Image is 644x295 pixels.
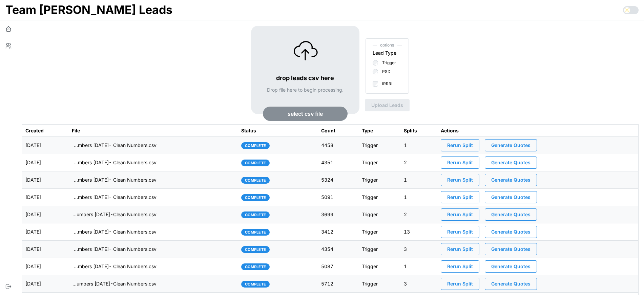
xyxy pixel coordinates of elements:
h1: Team [PERSON_NAME] Leads [5,2,172,17]
td: 3699 [318,206,358,223]
button: Generate Quotes [485,174,537,186]
span: Generate Quotes [491,261,531,272]
td: 1 [400,171,437,189]
button: Generate Quotes [485,243,537,255]
span: complete [245,264,266,270]
button: Rerun Split [441,243,479,255]
span: Generate Quotes [491,140,531,151]
button: Generate Quotes [485,260,537,273]
td: 2 [400,154,437,171]
button: Rerun Split [441,174,479,186]
label: Trigger [378,60,396,66]
th: Created [22,125,69,137]
span: Generate Quotes [491,226,531,238]
span: Rerun Split [447,157,473,168]
span: Generate Quotes [491,174,531,186]
td: [DATE] [22,241,69,258]
span: complete [245,229,266,235]
p: imports/[PERSON_NAME]/1756909545890-TU Master List With Numbers [DATE]- Clean Numbers.csv [72,194,157,201]
span: options [373,42,402,49]
td: 5712 [318,275,358,293]
p: imports/[PERSON_NAME]/1756479254704-TU Master List With Numbers [DATE]- Clean Numbers.csv [72,228,157,235]
span: complete [245,177,266,183]
span: complete [245,212,266,218]
span: Rerun Split [447,243,473,255]
span: Rerun Split [447,226,473,238]
td: Trigger [358,154,400,171]
p: imports/[PERSON_NAME]/1757333525780-TU Master List With Numbers [DATE]- Clean Numbers.csv [72,142,157,149]
td: 1 [400,137,437,154]
th: Status [238,125,318,137]
td: Trigger [358,275,400,293]
p: imports/[PERSON_NAME]/1757097937494-TU Master List With Numbers [DATE]- Clean Numbers.csv [72,159,157,166]
button: Generate Quotes [485,208,537,221]
p: imports/[PERSON_NAME]/1756385010087-TU Master List With Numbers [DATE]- Clean Numbers.csv [72,246,157,253]
button: select csv file [263,107,348,121]
button: Rerun Split [441,260,479,273]
td: Trigger [358,223,400,241]
td: Trigger [358,137,400,154]
td: [DATE] [22,275,69,293]
button: Generate Quotes [485,278,537,290]
p: imports/[PERSON_NAME]/1756817211366-TU Master List With Numbers [DATE]-Clean Numbers.csv [72,211,157,218]
button: Rerun Split [441,191,479,203]
button: Generate Quotes [485,156,537,169]
span: Rerun Split [447,174,473,186]
span: Generate Quotes [491,278,531,290]
span: Rerun Split [447,209,473,220]
button: Generate Quotes [485,139,537,151]
span: Generate Quotes [491,191,531,203]
button: Rerun Split [441,139,479,151]
th: Type [358,125,400,137]
button: Generate Quotes [485,226,537,238]
span: complete [245,246,266,253]
td: 4351 [318,154,358,171]
td: [DATE] [22,258,69,275]
td: 3 [400,241,437,258]
button: Rerun Split [441,226,479,238]
th: Count [318,125,358,137]
td: 4354 [318,241,358,258]
p: imports/[PERSON_NAME]/1756317778868-TU Master List With Numbers [DATE]- Clean Numbers.csv [72,263,157,270]
span: Rerun Split [447,278,473,290]
button: Rerun Split [441,278,479,290]
td: [DATE] [22,171,69,189]
span: complete [245,160,266,166]
span: Rerun Split [447,191,473,203]
th: File [68,125,238,137]
td: Trigger [358,171,400,189]
td: 3412 [318,223,358,241]
th: Splits [400,125,437,137]
td: Trigger [358,241,400,258]
span: Generate Quotes [491,243,531,255]
span: complete [245,281,266,287]
td: 2 [400,206,437,223]
td: 1 [400,189,437,206]
p: imports/[PERSON_NAME]/1756219429086-TU Master List With Numbers [DATE]-Clean Numbers.csv [72,280,157,287]
button: Generate Quotes [485,191,537,203]
span: select csv file [288,107,323,121]
th: Actions [437,125,638,137]
td: [DATE] [22,154,69,171]
td: 5324 [318,171,358,189]
td: 4458 [318,137,358,154]
label: IRRRL [378,81,394,87]
td: 5087 [318,258,358,275]
td: [DATE] [22,189,69,206]
span: complete [245,195,266,201]
div: Lead Type [373,49,396,57]
span: Generate Quotes [491,209,531,220]
td: 13 [400,223,437,241]
td: [DATE] [22,223,69,241]
td: [DATE] [22,137,69,154]
td: Trigger [358,206,400,223]
span: Rerun Split [447,140,473,151]
span: Upload Leads [371,99,403,111]
span: complete [245,143,266,149]
span: Generate Quotes [491,157,531,168]
p: imports/[PERSON_NAME]/1756997511461-TU Master List With Numbers [DATE]- Clean Numbers.csv [72,177,157,183]
td: Trigger [358,258,400,275]
button: Rerun Split [441,208,479,221]
button: Upload Leads [365,99,410,111]
button: Rerun Split [441,156,479,169]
